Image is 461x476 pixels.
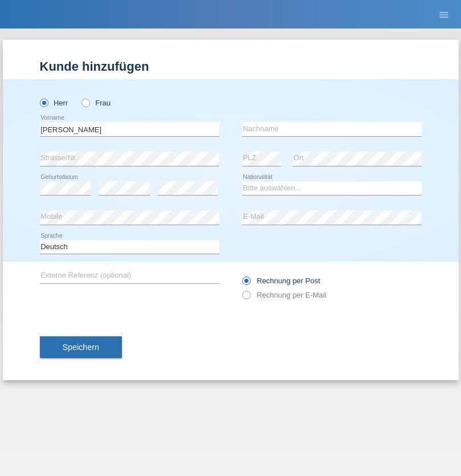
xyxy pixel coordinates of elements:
[81,99,111,107] label: Frau
[63,343,99,352] span: Speichern
[242,276,250,291] input: Rechnung per Post
[40,59,422,74] h1: Kunde hinzufügen
[242,276,320,285] label: Rechnung per Post
[81,99,89,106] input: Frau
[438,9,450,21] i: menu
[40,336,122,358] button: Speichern
[40,99,47,106] input: Herr
[433,11,455,18] a: menu
[242,291,327,299] label: Rechnung per E-Mail
[40,99,68,107] label: Herr
[242,291,250,305] input: Rechnung per E-Mail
